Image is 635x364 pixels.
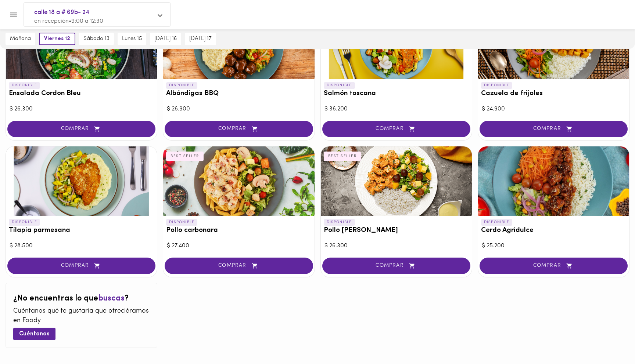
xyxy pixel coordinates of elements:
[478,146,629,216] div: Cerdo Agridulce
[6,33,35,45] button: mañana
[324,242,468,250] div: $ 26.300
[189,36,212,42] span: [DATE] 17
[118,33,146,45] button: lunes 15
[34,8,153,17] span: calle 18 a # 69b- 24
[324,227,469,234] h3: Pollo [PERSON_NAME]
[6,146,157,216] div: Tilapia parmesana
[4,6,22,24] button: Menu
[322,258,470,274] button: COMPRAR
[324,82,355,89] p: DISPONIBLE
[324,105,468,113] div: $ 36.200
[481,227,626,234] h3: Cerdo Agridulce
[17,263,146,269] span: COMPRAR
[321,146,472,216] div: Pollo Tikka Massala
[481,90,626,98] h3: Cazuela de frijoles
[166,227,311,234] h3: Pollo carbonara
[592,321,628,357] iframe: Messagebird Livechat Widget
[165,258,313,274] button: COMPRAR
[166,152,204,161] div: BEST SELLER
[9,82,40,89] p: DISPONIBLE
[166,82,197,89] p: DISPONIBLE
[163,146,314,216] div: Pollo carbonara
[10,105,153,113] div: $ 26.300
[150,33,181,45] button: [DATE] 16
[489,126,618,132] span: COMPRAR
[9,90,154,98] h3: Ensalada Cordon Bleu
[7,258,155,274] button: COMPRAR
[9,227,154,234] h3: Tilapia parmesana
[19,331,50,338] span: Cuéntanos
[481,82,512,89] p: DISPONIBLE
[167,105,311,113] div: $ 26.900
[166,219,197,226] p: DISPONIBLE
[480,121,628,137] button: COMPRAR
[83,36,110,42] span: sábado 13
[79,33,114,45] button: sábado 13
[174,126,304,132] span: COMPRAR
[324,219,355,226] p: DISPONIBLE
[481,219,512,226] p: DISPONIBLE
[482,242,625,250] div: $ 25.200
[331,126,461,132] span: COMPRAR
[489,263,618,269] span: COMPRAR
[34,18,103,24] span: en recepción • 9:00 a 12:30
[324,152,361,161] div: BEST SELLER
[13,307,150,325] p: Cuéntanos qué te gustaría que ofreciéramos en Foody
[480,258,628,274] button: COMPRAR
[174,263,304,269] span: COMPRAR
[165,121,313,137] button: COMPRAR
[122,36,142,42] span: lunes 15
[185,33,216,45] button: [DATE] 17
[13,294,150,303] h2: ¿No encuentras lo que ?
[10,242,153,250] div: $ 28.500
[322,121,470,137] button: COMPRAR
[324,90,469,98] h3: Salmón toscana
[44,36,70,42] span: viernes 12
[167,242,311,250] div: $ 27.400
[154,36,177,42] span: [DATE] 16
[17,126,146,132] span: COMPRAR
[9,219,40,226] p: DISPONIBLE
[7,121,155,137] button: COMPRAR
[331,263,461,269] span: COMPRAR
[482,105,625,113] div: $ 24.900
[13,328,55,340] button: Cuéntanos
[98,294,125,303] span: buscas
[166,90,311,98] h3: Albóndigas BBQ
[39,33,75,45] button: viernes 12
[10,36,31,42] span: mañana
